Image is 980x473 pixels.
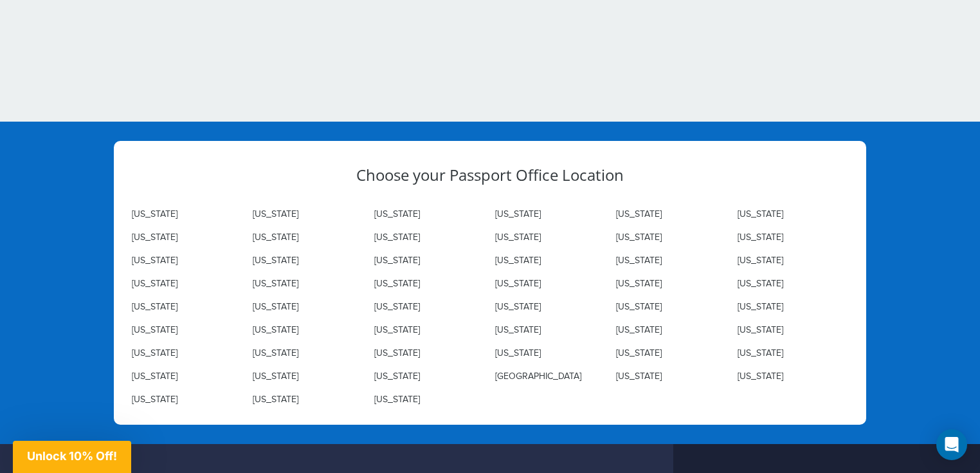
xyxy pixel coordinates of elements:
a: [US_STATE] [132,279,177,289]
a: [US_STATE] [253,209,298,219]
a: [US_STATE] [616,232,662,243]
a: [US_STATE] [616,348,662,358]
a: [US_STATE] [495,255,541,266]
a: [US_STATE] [738,371,783,382]
a: [US_STATE] [738,209,783,219]
a: [US_STATE] [374,232,420,243]
a: [US_STATE] [616,279,662,289]
a: [US_STATE] [616,209,662,219]
a: [US_STATE] [253,302,298,312]
a: [US_STATE] [132,371,177,382]
a: [US_STATE] [253,348,298,358]
div: Open Intercom Messenger [936,429,967,460]
a: [US_STATE] [132,209,177,219]
a: [US_STATE] [374,209,420,219]
a: [US_STATE] [495,232,541,243]
div: Unlock 10% Off! [13,441,131,473]
a: [US_STATE] [495,279,541,289]
span: Unlock 10% Off! [27,449,117,463]
a: [US_STATE] [132,348,177,358]
a: [US_STATE] [738,232,783,243]
a: [US_STATE] [374,348,420,358]
a: [US_STATE] [616,302,662,312]
a: [US_STATE] [374,371,420,382]
a: [US_STATE] [616,255,662,266]
a: [US_STATE] [374,394,420,405]
a: [US_STATE] [374,325,420,335]
a: [US_STATE] [253,325,298,335]
a: [US_STATE] [374,255,420,266]
a: [GEOGRAPHIC_DATA] [495,371,581,382]
a: [US_STATE] [253,232,298,243]
a: [US_STATE] [495,209,541,219]
a: [US_STATE] [132,232,177,243]
a: [US_STATE] [253,371,298,382]
a: [US_STATE] [374,279,420,289]
a: [US_STATE] [132,325,177,335]
a: [US_STATE] [253,255,298,266]
a: [US_STATE] [738,255,783,266]
a: [US_STATE] [738,325,783,335]
a: [US_STATE] [374,302,420,312]
a: [US_STATE] [738,302,783,312]
h3: Choose your Passport Office Location [127,167,853,183]
a: [US_STATE] [132,302,177,312]
a: [US_STATE] [616,371,662,382]
a: [US_STATE] [495,302,541,312]
a: [US_STATE] [616,325,662,335]
a: [US_STATE] [132,255,177,266]
a: [US_STATE] [738,348,783,358]
a: [US_STATE] [253,394,298,405]
a: [US_STATE] [132,394,177,405]
a: [US_STATE] [738,279,783,289]
a: [US_STATE] [495,325,541,335]
a: [US_STATE] [495,348,541,358]
a: [US_STATE] [253,279,298,289]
